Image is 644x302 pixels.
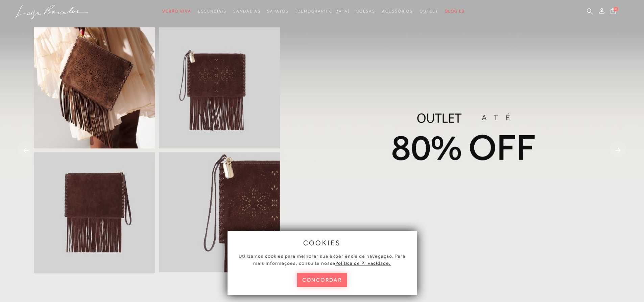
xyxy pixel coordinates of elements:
a: noSubCategoriesText [295,5,350,18]
button: concordar [297,273,347,287]
span: Acessórios [382,9,413,14]
a: noSubCategoriesText [356,5,375,18]
a: noSubCategoriesText [198,5,226,18]
span: Bolsas [356,9,375,14]
a: noSubCategoriesText [267,5,288,18]
span: Sapatos [267,9,288,14]
a: Política de Privacidade. [335,260,391,266]
span: [DEMOGRAPHIC_DATA] [295,9,350,14]
span: Sandálias [233,9,260,14]
span: 0 [614,7,618,11]
span: BLOG LB [445,9,465,14]
a: BLOG LB [445,5,465,18]
span: Essenciais [198,9,226,14]
span: Utilizamos cookies para melhorar sua experiência de navegação. Para mais informações, consulte nossa [239,253,405,266]
button: 0 [609,7,618,17]
span: Outlet [420,9,438,14]
a: noSubCategoriesText [420,5,438,18]
a: noSubCategoriesText [162,5,191,18]
span: cookies [303,239,341,247]
span: Verão Viva [162,9,191,14]
a: noSubCategoriesText [382,5,413,18]
a: noSubCategoriesText [233,5,260,18]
